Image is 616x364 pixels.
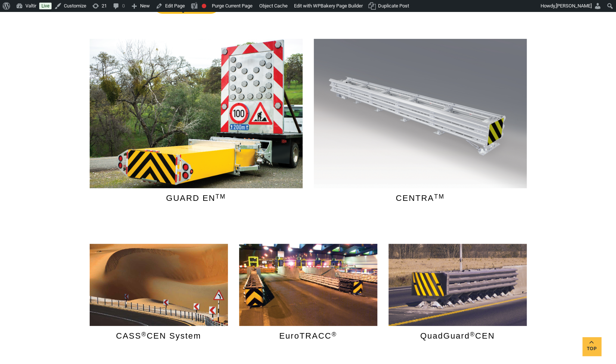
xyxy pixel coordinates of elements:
[141,331,146,337] sup: ®
[116,332,201,340] span: CASS CEN System
[582,345,601,353] span: Top
[216,193,226,200] sup: TM
[314,188,527,214] a: CENTRATM
[279,332,337,340] span: EuroTRACC
[396,194,444,203] span: CENTRA
[166,193,226,203] a: GUARD ENTM
[420,332,495,340] span: QuadGuard CEN
[556,3,592,9] span: [PERSON_NAME]
[582,337,601,356] a: Top
[202,4,206,8] div: Focus keyphrase not set
[470,331,475,337] sup: ®
[166,194,226,203] span: GUARD EN
[434,193,445,200] sup: TM
[332,331,337,337] sup: ®
[39,3,52,9] a: Live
